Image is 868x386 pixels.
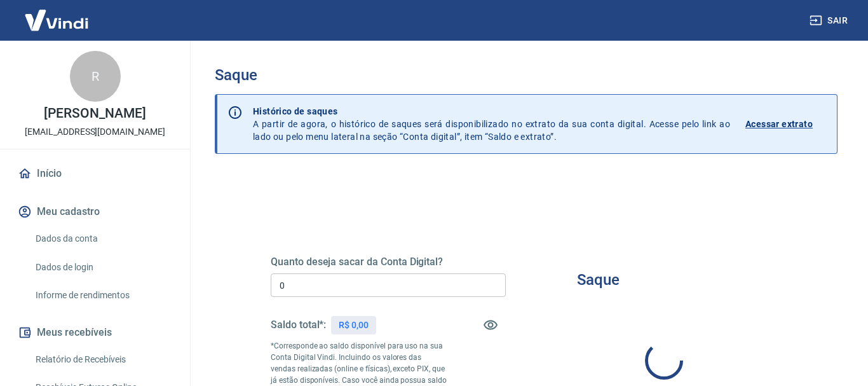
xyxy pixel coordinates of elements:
a: Dados da conta [31,226,175,252]
img: Vindi [15,1,98,39]
h3: Saque [215,66,837,84]
h5: Quanto deseja sacar da Conta Digital? [271,256,506,268]
div: R [70,51,121,102]
p: A partir de agora, o histórico de saques será disponibilizado no extrato da sua conta digital. Ac... [253,105,730,143]
button: Sair [807,9,853,32]
p: [EMAIL_ADDRESS][DOMAIN_NAME] [25,125,165,139]
a: Relatório de Recebíveis [31,347,175,373]
button: Meus recebíveis [15,319,175,347]
h5: Saldo total*: [271,319,326,331]
a: Acessar extrato [745,105,827,143]
button: Meu cadastro [15,198,175,226]
p: [PERSON_NAME] [44,107,146,120]
p: Acessar extrato [745,118,813,130]
a: Dados de login [31,254,175,280]
h3: Saque [577,271,620,289]
p: Histórico de saques [253,105,730,118]
p: R$ 0,00 [339,319,369,332]
a: Início [15,160,175,188]
a: Informe de rendimentos [31,282,175,308]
